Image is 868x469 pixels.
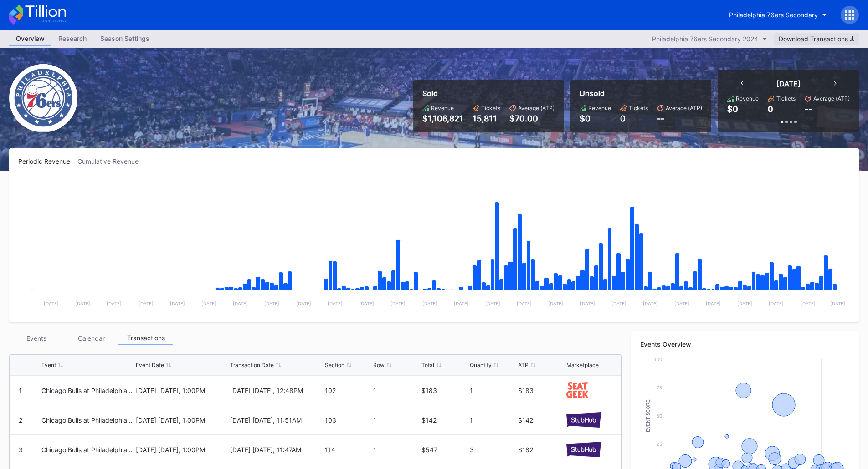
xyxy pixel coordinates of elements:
[518,387,564,394] div: $183
[518,446,564,454] div: $182
[813,95,850,102] div: Average (ATP)
[646,399,651,432] text: Event Score
[51,32,93,45] div: Research
[666,105,702,111] div: Average (ATP)
[230,446,322,454] div: [DATE] [DATE], 11:47AM
[422,89,555,98] div: Sold
[643,301,658,306] text: [DATE]
[566,362,599,368] div: Marketplace
[727,104,738,114] div: $0
[657,441,662,447] text: 25
[51,32,93,46] a: Research
[41,446,134,454] div: Chicago Bulls at Philadelphia 76ers
[580,114,611,123] div: $0
[19,446,23,454] div: 3
[580,89,702,98] div: Unsold
[776,95,796,102] div: Tickets
[264,301,279,306] text: [DATE]
[548,301,563,306] text: [DATE]
[805,104,812,114] div: --
[64,331,118,345] div: Calendar
[9,32,51,46] a: Overview
[390,301,406,306] text: [DATE]
[517,301,532,306] text: [DATE]
[233,301,248,306] text: [DATE]
[19,387,22,394] div: 1
[18,157,77,165] div: Periodic Revenue
[136,387,228,394] div: [DATE] [DATE], 1:00PM
[118,331,173,345] div: Transactions
[41,387,134,394] div: Chicago Bulls at Philadelphia 76ers
[588,105,611,111] div: Revenue
[421,416,467,424] div: $142
[652,35,758,43] div: Philadelphia 76ers Secondary 2024
[485,301,500,306] text: [DATE]
[373,387,419,394] div: 1
[230,416,322,424] div: [DATE] [DATE], 11:51AM
[9,331,64,345] div: Events
[359,301,374,306] text: [DATE]
[9,64,77,132] img: Philadelphia_76ers.png
[421,387,467,394] div: $183
[93,32,156,45] div: Season Settings
[566,412,601,428] img: stubHub.svg
[776,79,801,88] div: [DATE]
[230,387,322,394] div: [DATE] [DATE], 12:48PM
[509,114,555,123] div: $70.00
[373,446,419,454] div: 1
[768,104,773,114] div: 0
[518,416,564,424] div: $142
[518,362,529,368] div: ATP
[470,446,516,454] div: 3
[325,446,371,454] div: 114
[629,105,648,111] div: Tickets
[473,114,500,123] div: 15,811
[431,105,454,111] div: Revenue
[518,105,555,111] div: Average (ATP)
[736,95,759,102] div: Revenue
[620,114,648,123] div: 0
[41,416,134,424] div: Chicago Bulls at Philadelphia 76ers
[44,301,59,306] text: [DATE]
[170,301,185,306] text: [DATE]
[774,33,859,45] button: Download Transactions
[657,385,662,390] text: 75
[75,301,90,306] text: [DATE]
[19,416,22,424] div: 2
[729,11,818,19] div: Philadelphia 76ers Secondary
[481,105,500,111] div: Tickets
[706,301,721,306] text: [DATE]
[566,442,601,457] img: stubHub.svg
[201,301,216,306] text: [DATE]
[373,362,385,368] div: Row
[422,301,437,306] text: [DATE]
[107,301,122,306] text: [DATE]
[136,446,228,454] div: [DATE] [DATE], 1:00PM
[136,416,228,424] div: [DATE] [DATE], 1:00PM
[769,301,784,306] text: [DATE]
[779,35,854,43] div: Download Transactions
[470,362,492,368] div: Quantity
[611,301,627,306] text: [DATE]
[640,340,850,348] div: Events Overview
[325,416,371,424] div: 103
[657,413,662,419] text: 50
[325,362,344,368] div: Section
[373,416,419,424] div: 1
[93,32,156,46] a: Season Settings
[657,114,702,123] div: --
[580,301,595,306] text: [DATE]
[830,301,845,306] text: [DATE]
[470,387,516,394] div: 1
[674,301,689,306] text: [DATE]
[566,382,589,398] img: seatGeek.svg
[136,362,164,368] div: Event Date
[422,114,463,123] div: $1,106,821
[737,301,752,306] text: [DATE]
[325,387,371,394] div: 102
[722,6,834,23] button: Philadelphia 76ers Secondary
[801,301,816,306] text: [DATE]
[647,33,772,45] button: Philadelphia 76ers Secondary 2024
[139,301,154,306] text: [DATE]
